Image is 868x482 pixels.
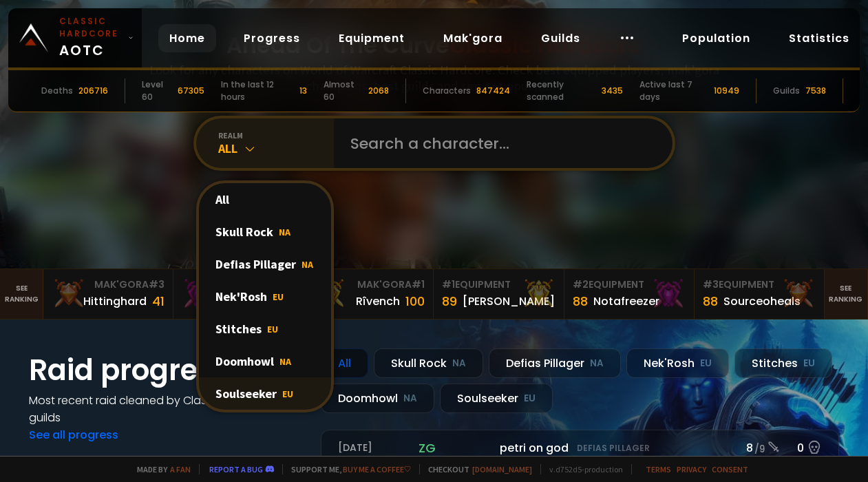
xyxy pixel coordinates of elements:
[573,277,589,291] span: # 2
[695,269,825,319] a: #3Equipment88Sourceoheals
[646,464,671,474] a: Terms
[29,427,118,443] a: See all progress
[593,293,659,310] div: Notafreezer
[328,24,416,52] a: Equipment
[43,269,173,319] a: Mak'Gora#3Hittinghard41
[267,323,278,335] span: EU
[199,248,331,280] div: Defias Pillager
[825,269,868,319] a: Seeranking
[321,348,368,378] div: All
[41,85,73,97] div: Deaths
[209,464,263,474] a: Report a bug
[29,348,304,392] h1: Raid progress
[564,269,695,319] a: #2Equipment88Notafreezer
[158,24,216,52] a: Home
[476,85,510,97] div: 847424
[700,357,712,370] small: EU
[321,384,434,413] div: Doomhowl
[530,24,591,52] a: Guilds
[368,85,389,97] div: 2068
[324,78,363,103] div: Almost 60
[626,348,729,378] div: Nek'Rosh
[199,183,331,216] div: All
[233,24,311,52] a: Progress
[152,292,165,311] div: 41
[83,293,147,310] div: Hittinghard
[170,464,191,474] a: a fan
[803,357,815,370] small: EU
[442,277,555,292] div: Equipment
[489,348,621,378] div: Defias Pillager
[671,24,761,52] a: Population
[279,226,290,238] span: NA
[301,258,313,271] span: NA
[527,78,596,103] div: Recently scanned
[199,345,331,377] div: Doomhowl
[590,357,604,370] small: NA
[573,292,588,311] div: 88
[405,292,425,311] div: 100
[142,78,172,103] div: Level 60
[199,377,331,410] div: Soulseeker
[199,216,331,248] div: Skull Rock
[343,464,411,474] a: Buy me a coffee
[321,430,839,466] a: [DATE]zgpetri on godDefias Pillager8 /90
[452,357,466,370] small: NA
[78,85,108,97] div: 206716
[734,348,832,378] div: Stitches
[199,280,331,313] div: Nek'Rosh
[677,464,706,474] a: Privacy
[703,277,719,291] span: # 3
[221,78,294,103] div: In the last 12 hours
[282,464,411,474] span: Support me,
[423,85,471,97] div: Characters
[440,384,553,413] div: Soulseeker
[59,15,123,61] span: AOTC
[279,355,291,368] span: NA
[442,292,457,311] div: 89
[778,24,860,52] a: Statistics
[412,277,425,291] span: # 1
[218,140,334,156] div: All
[182,277,295,292] div: Mak'Gora
[129,464,191,474] span: Made by
[442,277,455,291] span: # 1
[218,130,334,140] div: realm
[304,269,434,319] a: Mak'Gora#1Rîvench100
[312,277,425,292] div: Mak'Gora
[524,392,536,406] small: EU
[52,277,165,292] div: Mak'Gora
[773,85,800,97] div: Guilds
[463,293,555,310] div: [PERSON_NAME]
[602,85,623,97] div: 3435
[712,464,748,474] a: Consent
[59,15,123,40] small: Classic Hardcore
[432,24,514,52] a: Mak'gora
[199,313,331,345] div: Stitches
[573,277,686,292] div: Equipment
[403,392,417,406] small: NA
[356,293,400,310] div: Rîvench
[282,388,293,400] span: EU
[178,85,204,97] div: 67305
[173,269,304,319] a: Mak'Gora#2Rivench100
[714,85,739,97] div: 10949
[149,277,165,291] span: # 3
[723,293,801,310] div: Sourceoheals
[419,464,532,474] span: Checkout
[805,85,826,97] div: 7538
[342,118,656,168] input: Search a character...
[540,464,623,474] span: v. d752d5 - production
[434,269,564,319] a: #1Equipment89[PERSON_NAME]
[374,348,483,378] div: Skull Rock
[8,8,142,67] a: Classic HardcoreAOTC
[639,78,708,103] div: Active last 7 days
[29,392,304,426] h4: Most recent raid cleaned by Classic Hardcore guilds
[299,85,307,97] div: 13
[273,291,284,303] span: EU
[703,292,718,311] div: 88
[472,464,532,474] a: [DOMAIN_NAME]
[703,277,816,292] div: Equipment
